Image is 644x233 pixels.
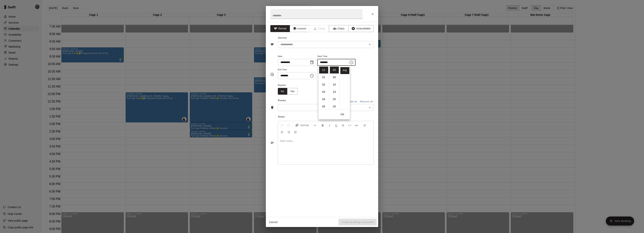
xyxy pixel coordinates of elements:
[333,122,339,129] button: Format Underline
[278,67,316,72] span: End Time
[330,81,339,88] li: 10 minutes
[359,99,374,105] button: Remove all
[330,103,339,110] li: 25 minutes
[270,43,274,46] svg: Service
[336,111,348,118] button: OK
[287,88,298,95] button: Yes
[319,103,328,110] li: 5 hours
[330,96,339,103] li: 20 minutes
[279,129,285,135] button: Center Align
[278,114,374,120] span: Notes
[278,88,287,95] button: No
[340,67,349,74] li: PM
[319,74,328,81] li: 1 hours
[362,122,368,129] button: Left Align
[330,67,339,73] li: 0 minutes
[319,81,328,88] li: 2 hours
[340,122,346,129] button: Format Strikethrough
[319,67,328,73] li: 12 hours
[278,99,286,102] span: Rooms
[279,122,285,129] button: Undo
[267,219,279,226] button: Cancel
[300,123,313,127] span: Normal
[320,122,326,129] button: Format Bold
[369,11,376,17] button: Close
[278,37,287,39] span: Service
[318,66,329,109] ul: Select hours
[317,54,356,59] span: Start Time
[270,73,274,76] svg: Timing
[348,59,355,66] button: Choose time, selected time is 12:00 PM
[326,122,333,129] button: Format Italics
[270,141,274,145] svg: Notes
[330,74,339,81] li: 5 minutes
[367,105,372,110] button: Open
[353,122,360,129] button: Insert Link
[270,106,274,109] svg: Rooms
[292,129,299,135] button: Justify Align
[278,54,316,59] span: Date
[367,42,372,47] button: Open
[308,59,316,66] button: Choose date, selected date is Oct 11, 2025
[308,72,316,79] button: Choose time, selected time is 12:30 PM
[290,25,309,32] button: Lesson
[347,99,359,105] button: Add all
[319,88,328,95] li: 3 hours
[278,88,298,95] div: outlined button group
[285,129,292,135] button: Right Align
[348,25,373,32] button: Unavailable
[329,25,349,32] button: Class
[309,25,329,32] span: Camps can only be created in the Services page
[285,122,292,129] button: Redo
[347,122,353,129] button: Insert Code
[294,122,318,129] button: Formatting Options
[270,25,290,32] button: Rental
[278,83,301,88] span: Repeats
[339,66,350,109] ul: Select meridiem
[329,66,339,109] ul: Select minutes
[319,96,328,103] li: 4 hours
[330,88,339,95] li: 15 minutes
